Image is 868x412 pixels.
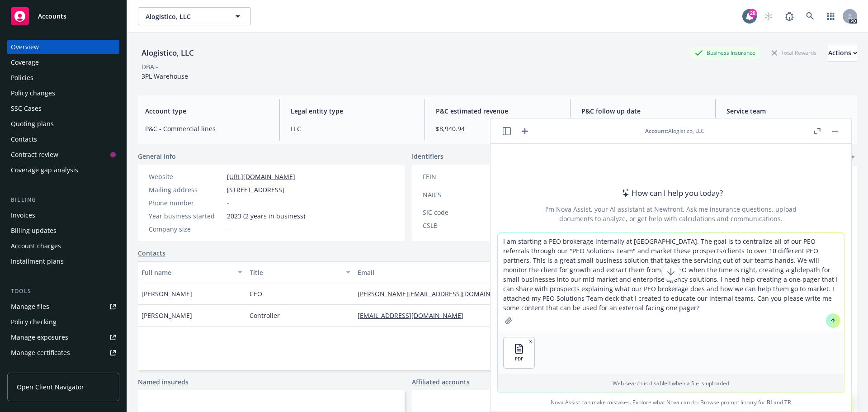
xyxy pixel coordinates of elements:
div: Total Rewards [767,47,821,58]
div: : Alogistico, LLC [645,127,704,135]
a: [URL][DOMAIN_NAME] [227,172,295,181]
div: Account charges [11,239,61,253]
div: SSC Cases [11,101,42,116]
a: Contacts [138,248,165,258]
span: [PERSON_NAME] [142,289,192,298]
span: Account type [145,106,269,116]
a: Invoices [7,208,119,223]
div: Alogistico, LLC [138,47,198,59]
p: Web search is disabled when a file is uploaded [503,379,839,387]
div: Quoting plans [11,117,54,131]
span: Identifiers [412,152,443,161]
span: General info [138,152,176,161]
button: PDF [504,337,534,368]
div: Company size [149,224,223,234]
span: Open Client Navigator [17,382,84,392]
span: [PERSON_NAME] [142,311,192,320]
a: Manage certificates [7,346,119,360]
div: Billing updates [11,223,57,238]
a: Affiliated accounts [412,377,470,387]
a: Billing updates [7,223,119,238]
div: Business Insurance [690,47,760,58]
a: Search [801,7,819,25]
a: Start snowing [759,7,778,25]
button: Full name [138,261,246,283]
div: Coverage [11,55,39,70]
button: Alogistico, LLC [138,7,251,25]
div: Overview [11,40,39,54]
a: Switch app [822,7,840,25]
a: Installment plans [7,254,119,269]
button: Email [354,261,534,283]
div: Policy checking [11,315,57,329]
a: Manage BORs [7,361,119,375]
span: - [227,198,229,208]
div: DBA: - [142,62,158,71]
div: Mailing address [149,185,223,194]
button: Title [246,261,354,283]
div: SIC code [423,208,497,217]
div: Policies [11,71,33,85]
span: PDF [515,356,523,362]
span: - [227,224,229,234]
div: Billing [7,195,119,204]
div: I'm Nova Assist, your AI assistant at Newfront. Ask me insurance questions, upload documents to a... [544,204,798,223]
span: 2023 (2 years in business) [227,211,305,221]
span: [STREET_ADDRESS] [227,185,284,194]
div: NAICS [423,190,497,199]
a: Manage exposures [7,330,119,345]
span: P&C - Commercial lines [145,124,269,133]
a: Quoting plans [7,117,119,131]
textarea: I am starting a PEO brokerage internally at [GEOGRAPHIC_DATA]. The goal is to centralize all of o... [498,233,844,331]
a: Report a Bug [780,7,798,25]
div: Website [149,172,223,181]
a: Policy changes [7,86,119,100]
div: Email [358,268,520,277]
a: Policies [7,71,119,85]
a: [PERSON_NAME][EMAIL_ADDRESS][DOMAIN_NAME] [358,289,521,298]
div: FEIN [423,172,497,181]
div: CSLB [423,221,497,230]
div: Installment plans [11,254,64,269]
a: Contract review [7,147,119,162]
button: Actions [828,44,857,62]
a: Named insureds [138,377,189,387]
a: Manage files [7,299,119,314]
div: Coverage gap analysis [11,163,78,177]
a: Contacts [7,132,119,147]
a: TR [784,398,791,406]
span: Alogistico, LLC [146,12,224,21]
span: Service team [726,106,850,116]
div: How can I help you today? [619,187,723,199]
div: Phone number [149,198,223,208]
span: Controller [250,311,280,320]
span: Legal entity type [291,106,414,116]
a: BI [767,398,772,406]
div: Full name [142,268,232,277]
span: P&C estimated revenue [436,106,559,116]
span: Nova Assist can make mistakes. Explore what Nova can do: Browse prompt library for and [494,393,848,412]
div: Contract review [11,147,58,162]
a: Overview [7,40,119,54]
div: Policy changes [11,86,55,100]
a: Account charges [7,239,119,253]
div: Manage BORs [11,361,53,375]
span: P&C follow up date [581,106,705,116]
span: Accounts [38,13,66,20]
a: [EMAIL_ADDRESS][DOMAIN_NAME] [358,311,471,320]
a: Policy checking [7,315,119,329]
a: add [846,152,857,162]
div: Contacts [11,132,37,147]
div: Tools [7,287,119,296]
span: 3PL Warehouse [142,72,188,81]
div: Year business started [149,211,223,221]
span: CEO [250,289,262,298]
div: Manage files [11,299,49,314]
div: 28 [749,9,757,17]
a: Coverage gap analysis [7,163,119,177]
span: Account [645,127,667,135]
div: Invoices [11,208,35,223]
span: $8,940.94 [436,124,559,133]
div: Actions [828,44,857,62]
